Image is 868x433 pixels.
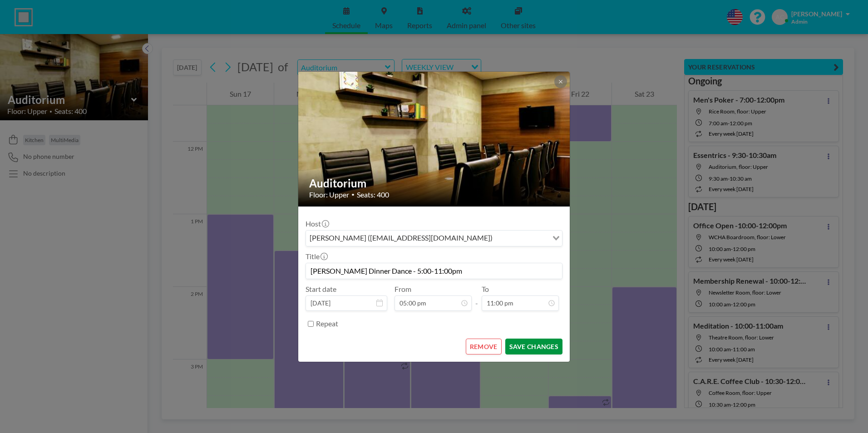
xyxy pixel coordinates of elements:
[306,231,562,246] div: Search for option
[357,190,389,199] span: Seats: 400
[309,190,349,199] span: Floor: Upper
[495,232,547,244] input: Search for option
[298,48,571,230] img: 537.jpg
[351,191,355,198] span: •
[308,232,494,244] span: [PERSON_NAME] ([EMAIL_ADDRESS][DOMAIN_NAME])
[475,288,478,308] span: -
[306,219,328,228] label: Host
[306,252,327,261] label: Title
[306,263,562,279] input: (No title)
[505,339,562,354] button: SAVE CHANGES
[309,177,560,190] h2: Auditorium
[316,319,338,328] label: Repeat
[306,285,336,294] label: Start date
[395,285,411,294] label: From
[466,339,502,354] button: REMOVE
[482,285,489,294] label: To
